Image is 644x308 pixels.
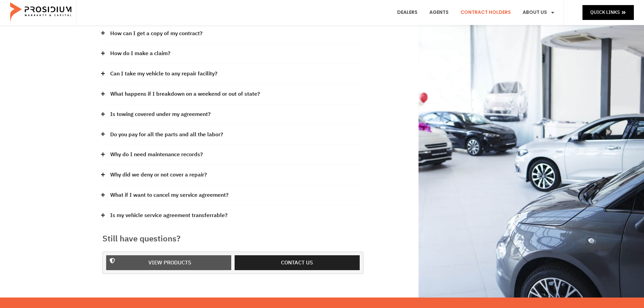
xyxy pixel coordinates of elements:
div: What happens if I breakdown on a weekend or out of state? [102,84,363,104]
span: Contact us [281,258,313,268]
a: Why do I need maintenance records? [110,150,203,160]
div: Do you pay for all the parts and all the labor? [102,125,363,145]
a: How do I make a claim? [110,49,170,58]
div: Can I take my vehicle to any repair facility? [102,64,363,84]
span: View Products [148,258,191,268]
h3: Still have questions? [102,233,363,245]
div: Is my vehicle service agreement transferrable? [102,206,363,226]
a: Contact us [235,255,360,270]
div: How can I get a copy of my contract? [102,24,363,44]
a: Quick Links [582,5,634,20]
a: What if I want to cancel my service agreement? [110,190,229,200]
a: Why did we deny or not cover a repair? [110,170,207,180]
a: What happens if I breakdown on a weekend or out of state? [110,89,260,99]
a: Is towing covered under my agreement? [110,110,211,119]
a: How can I get a copy of my contract? [110,29,202,39]
a: Can I take my vehicle to any repair facility? [110,69,217,79]
div: Why did we deny or not cover a repair? [102,165,363,185]
span: Quick Links [590,8,620,17]
div: What if I want to cancel my service agreement? [102,185,363,206]
a: Is my vehicle service agreement transferrable? [110,211,228,220]
div: Why do I need maintenance records? [102,145,363,165]
a: Do you pay for all the parts and all the labor? [110,130,223,140]
div: How do I make a claim? [102,44,363,64]
a: View Products [106,255,231,270]
div: Is towing covered under my agreement? [102,104,363,125]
